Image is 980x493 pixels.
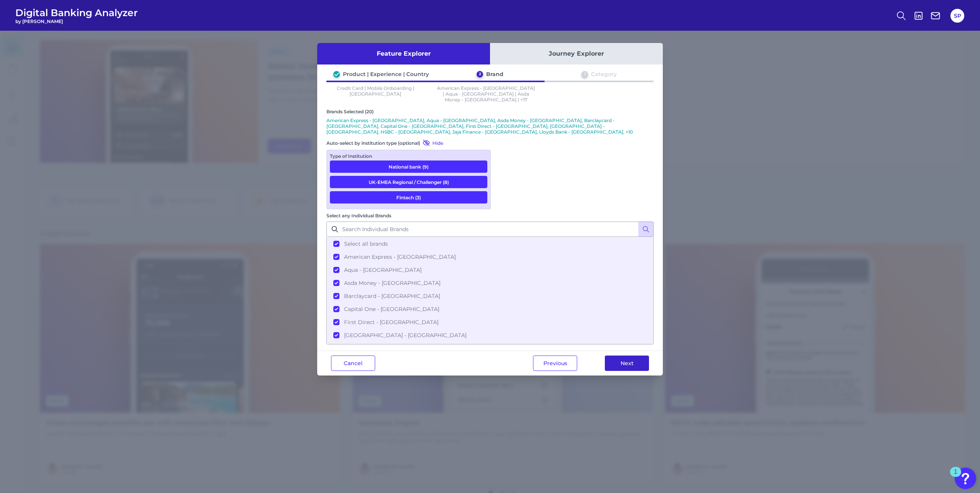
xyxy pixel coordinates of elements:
div: Type of Institution [330,153,487,159]
button: National bank (9) [330,160,487,173]
button: Aqua - [GEOGRAPHIC_DATA] [327,263,653,276]
div: Product | Experience | Country [343,71,429,78]
div: 2 [477,71,483,78]
button: First Direct - [GEOGRAPHIC_DATA] [327,316,653,329]
button: Capital One - [GEOGRAPHIC_DATA] [327,303,653,316]
button: HSBC - [GEOGRAPHIC_DATA] [327,342,653,355]
button: SP [950,9,964,23]
div: Category [591,71,617,78]
span: by [PERSON_NAME] [15,18,138,24]
button: Previous [533,356,577,371]
button: Cancel [331,356,375,371]
button: Feature Explorer [317,43,490,65]
p: American Express - [GEOGRAPHIC_DATA], Aqua - [GEOGRAPHIC_DATA], Asda Money - [GEOGRAPHIC_DATA], B... [326,117,654,135]
label: Select any Individual Brands [326,213,391,218]
button: Hide [420,139,443,147]
input: Search Individual Brands [326,222,654,237]
button: Asda Money - [GEOGRAPHIC_DATA] [327,276,653,290]
p: American Express - [GEOGRAPHIC_DATA] | Aqua - [GEOGRAPHIC_DATA] | Asda Money - [GEOGRAPHIC_DATA] ... [437,85,535,103]
button: Journey Explorer [490,43,663,65]
span: American Express - [GEOGRAPHIC_DATA] [344,253,456,260]
span: Digital Banking Analyzer [15,7,138,18]
span: [GEOGRAPHIC_DATA] - [GEOGRAPHIC_DATA] [344,332,467,339]
div: Brand [486,71,503,78]
button: Next [605,356,649,371]
span: Aqua - [GEOGRAPHIC_DATA] [344,266,422,273]
span: Asda Money - [GEOGRAPHIC_DATA] [344,280,440,286]
span: Capital One - [GEOGRAPHIC_DATA] [344,306,439,313]
div: Auto-select by institution type (optional) [326,139,491,147]
button: Fintech (3) [330,191,487,203]
button: American Express - [GEOGRAPHIC_DATA] [327,250,653,263]
div: Brands Selected (20) [326,109,654,114]
button: Open Resource Center, 1 new notification [955,468,976,489]
button: Barclaycard - [GEOGRAPHIC_DATA] [327,290,653,303]
p: Credit Card | Mobile Onboarding | [GEOGRAPHIC_DATA] [326,85,425,103]
div: 3 [581,71,588,78]
span: Select all brands [344,240,388,247]
button: Select all brands [327,237,653,250]
button: UK-EMEA Regional / Challenger (8) [330,176,487,188]
span: Barclaycard - [GEOGRAPHIC_DATA] [344,293,440,299]
span: First Direct - [GEOGRAPHIC_DATA] [344,319,439,326]
div: 1 [954,472,957,482]
button: [GEOGRAPHIC_DATA] - [GEOGRAPHIC_DATA] [327,329,653,342]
